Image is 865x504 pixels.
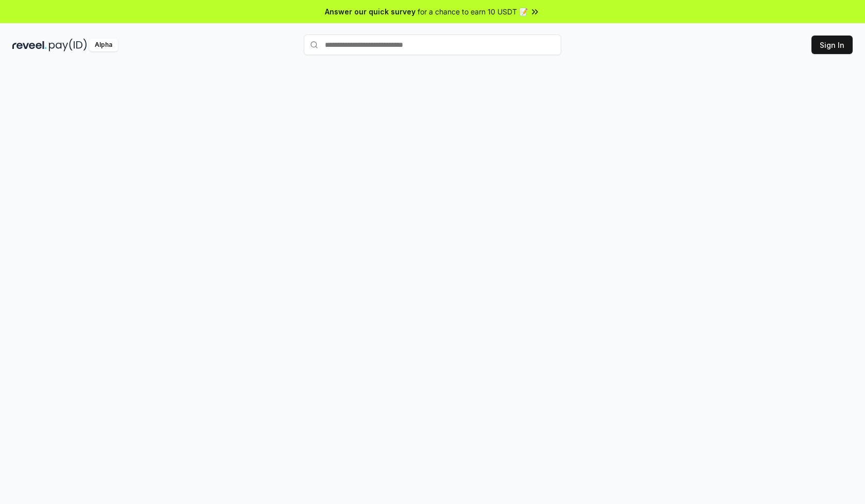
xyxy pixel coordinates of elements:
[89,39,118,51] div: Alpha
[12,39,47,51] img: reveel_dark
[325,6,416,17] span: Answer our quick survey
[418,6,528,17] span: for a chance to earn 10 USDT 📝
[811,36,853,54] button: Sign In
[49,39,87,51] img: pay_id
